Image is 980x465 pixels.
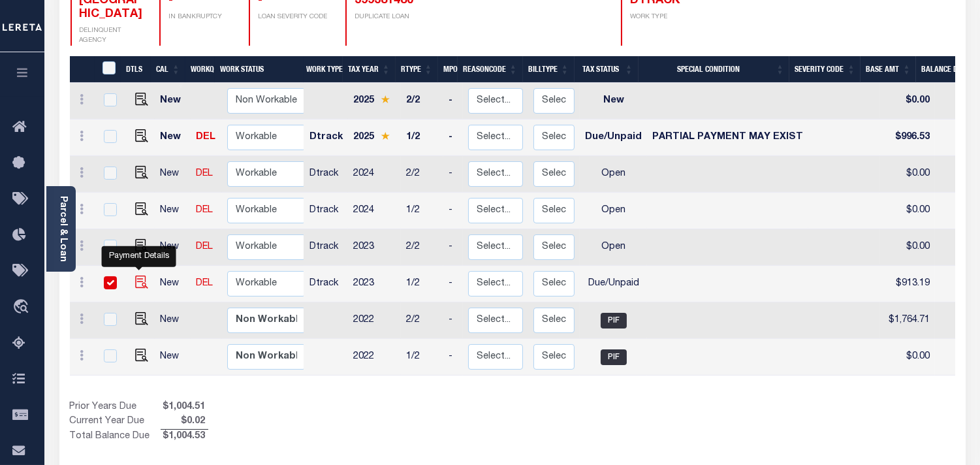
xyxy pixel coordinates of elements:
[161,400,208,415] span: $1,004.51
[401,83,443,120] td: 2/2
[401,120,443,156] td: 1/2
[443,229,463,266] td: -
[155,266,191,302] td: New
[348,339,401,376] td: 2022
[70,430,161,444] td: Total Balance Due
[151,56,185,83] th: CAL: activate to sort column ascending
[185,56,215,83] th: WorkQ
[443,302,463,339] td: -
[196,169,213,178] a: DEL
[381,132,390,140] img: Star.svg
[258,12,330,22] p: LOAN SEVERITY CODE
[215,56,304,83] th: Work Status
[70,56,95,83] th: &nbsp;&nbsp;&nbsp;&nbsp;&nbsp;&nbsp;&nbsp;&nbsp;&nbsp;&nbsp;
[348,229,401,266] td: 2023
[155,229,191,266] td: New
[443,83,463,120] td: -
[196,206,213,215] a: DEL
[443,120,463,156] td: -
[196,279,213,288] a: DEL
[168,12,233,22] p: IN BANKRUPTCY
[438,56,458,83] th: MPO
[879,120,935,156] td: $996.53
[580,156,647,193] td: Open
[401,266,443,302] td: 1/2
[396,56,438,83] th: RType: activate to sort column ascending
[155,339,191,376] td: New
[155,156,191,193] td: New
[80,26,144,46] p: DELINQUENT AGENCY
[401,156,443,193] td: 2/2
[879,156,935,193] td: $0.00
[348,156,401,193] td: 2024
[95,56,121,83] th: &nbsp;
[601,313,627,329] span: PIF
[879,339,935,376] td: $0.00
[580,229,647,266] td: Open
[879,83,935,120] td: $0.00
[443,156,463,193] td: -
[348,302,401,339] td: 2022
[304,120,348,156] td: Dtrack
[575,56,639,83] th: Tax Status: activate to sort column ascending
[639,56,789,83] th: Special Condition: activate to sort column ascending
[161,415,208,429] span: $0.02
[304,229,348,266] td: Dtrack
[630,12,695,22] p: WORK TYPE
[12,299,33,316] i: travel_explore
[443,339,463,376] td: -
[523,56,575,83] th: BillType: activate to sort column ascending
[443,266,463,302] td: -
[348,83,401,120] td: 2025
[458,56,523,83] th: ReasonCode: activate to sort column ascending
[343,56,396,83] th: Tax Year: activate to sort column ascending
[70,415,161,429] td: Current Year Due
[196,242,213,251] a: DEL
[879,266,935,302] td: $913.19
[102,246,176,267] div: Payment Details
[381,95,390,104] img: Star.svg
[401,339,443,376] td: 1/2
[348,266,401,302] td: 2023
[789,56,861,83] th: Severity Code: activate to sort column ascending
[301,56,343,83] th: Work Type
[879,229,935,266] td: $0.00
[304,156,348,193] td: Dtrack
[348,193,401,229] td: 2024
[652,133,803,142] span: PARTIAL PAYMENT MAY EXIST
[580,193,647,229] td: Open
[348,120,401,156] td: 2025
[155,302,191,339] td: New
[121,56,151,83] th: DTLS
[196,133,215,142] a: DEL
[861,56,916,83] th: Base Amt: activate to sort column ascending
[443,193,463,229] td: -
[580,120,647,156] td: Due/Unpaid
[355,12,494,22] p: DUPLICATE LOAN
[580,266,647,302] td: Due/Unpaid
[401,193,443,229] td: 1/2
[155,193,191,229] td: New
[161,430,208,444] span: $1,004.53
[879,193,935,229] td: $0.00
[401,302,443,339] td: 2/2
[70,400,161,415] td: Prior Years Due
[401,229,443,266] td: 2/2
[601,349,627,365] span: PIF
[304,266,348,302] td: Dtrack
[155,83,191,120] td: New
[304,193,348,229] td: Dtrack
[879,302,935,339] td: $1,764.71
[155,120,191,156] td: New
[58,196,67,262] a: Parcel & Loan
[580,83,647,120] td: New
